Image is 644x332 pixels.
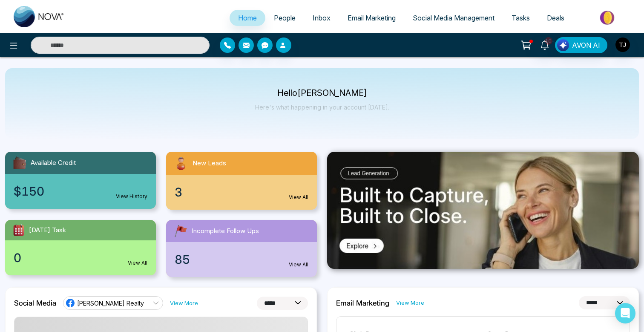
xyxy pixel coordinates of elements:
h2: Email Marketing [336,299,389,307]
span: Inbox [313,14,331,22]
a: 10+ [535,37,555,52]
a: Incomplete Follow Ups85View All [161,220,322,277]
img: Nova CRM Logo [14,6,65,27]
a: New Leads3View All [161,152,322,210]
span: [PERSON_NAME] Realty [77,299,144,307]
span: New Leads [193,159,226,168]
a: View History [116,193,147,200]
img: Market-place.gif [577,8,639,27]
h2: Social Media [14,299,56,307]
a: Email Marketing [339,10,404,26]
span: Email Marketing [348,14,396,22]
a: Home [230,10,265,26]
p: Here's what happening in your account [DATE]. [255,104,389,111]
span: 3 [175,183,182,201]
a: View More [396,299,424,307]
a: Inbox [304,10,339,26]
img: followUps.svg [173,223,188,239]
span: Incomplete Follow Ups [192,226,259,236]
span: Home [238,14,257,22]
span: 85 [175,251,190,268]
div: Open Intercom Messenger [615,303,635,323]
a: View All [128,259,147,267]
span: 0 [14,249,21,267]
span: [DATE] Task [29,225,66,235]
img: Lead Flow [557,39,569,51]
img: availableCredit.svg [12,155,27,170]
img: newLeads.svg [173,155,189,171]
img: . [327,152,639,269]
span: Available Credit [31,158,76,168]
p: Hello [PERSON_NAME] [255,89,389,97]
span: AVON AI [572,40,600,50]
span: Deals [547,14,564,22]
a: Tasks [503,10,538,26]
a: View All [289,261,308,268]
span: $150 [14,182,44,200]
button: AVON AI [555,37,607,53]
img: todayTask.svg [12,223,26,237]
span: People [274,14,296,22]
a: View More [170,299,198,307]
a: People [265,10,304,26]
span: Tasks [512,14,530,22]
span: 10+ [545,37,552,45]
img: User Avatar [615,38,630,52]
a: Social Media Management [404,10,503,26]
span: Social Media Management [413,14,494,22]
a: View All [289,193,308,201]
a: Deals [538,10,573,26]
